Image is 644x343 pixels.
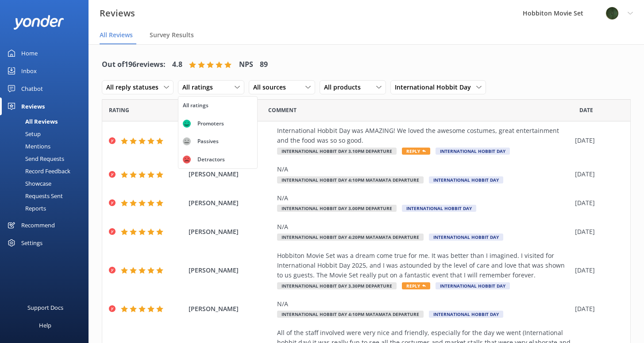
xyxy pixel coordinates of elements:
[575,198,619,208] div: [DATE]
[402,148,430,155] span: Reply
[277,148,397,155] span: International Hobbit Day 3.10pm Departure
[277,282,397,289] span: International Hobbit Day 3.30pm Departure
[324,82,366,92] span: All products
[189,198,273,208] span: [PERSON_NAME]
[189,304,273,314] span: [PERSON_NAME]
[268,106,297,114] span: Question
[5,128,89,140] a: Setup
[575,169,619,179] div: [DATE]
[436,148,510,155] span: International Hobbit Day
[277,222,571,232] div: N/A
[27,299,63,316] div: Support Docs
[189,265,273,275] span: [PERSON_NAME]
[13,15,64,30] img: yonder-white-logo.png
[5,115,89,128] a: All Reviews
[429,176,503,183] span: International Hobbit Day
[395,82,476,92] span: International Hobbit Day
[575,265,619,275] div: [DATE]
[182,82,218,92] span: All ratings
[21,80,43,97] div: Chatbot
[277,299,571,309] div: N/A
[5,190,63,202] div: Requests Sent
[260,59,268,70] h4: 89
[191,137,225,146] div: Passives
[21,216,55,234] div: Recommend
[436,282,510,289] span: International Hobbit Day
[575,304,619,314] div: [DATE]
[277,251,571,281] div: Hobbiton Movie Set was a dream come true for me. It was better than I imagined. I visited for Int...
[183,101,208,110] div: All ratings
[5,140,50,152] div: Mentions
[5,202,46,214] div: Reports
[5,152,89,165] a: Send Requests
[21,97,45,115] div: Reviews
[5,152,64,165] div: Send Requests
[402,282,430,289] span: Reply
[575,136,619,145] div: [DATE]
[100,6,135,20] h3: Reviews
[5,177,89,190] a: Showcase
[21,62,37,80] div: Inbox
[5,165,89,177] a: Record Feedback
[5,128,41,140] div: Setup
[109,106,129,114] span: Date
[5,140,89,152] a: Mentions
[189,169,273,179] span: [PERSON_NAME]
[253,82,291,92] span: All sources
[5,177,51,190] div: Showcase
[100,31,133,39] span: All Reviews
[172,59,182,70] h4: 4.8
[402,205,476,212] span: International Hobbit Day
[429,311,503,318] span: International Hobbit Day
[277,193,571,203] div: N/A
[277,311,424,318] span: International Hobbit Day 4:10pm Matamata Departure
[277,234,424,241] span: International Hobbit Day 4:20pm Matamata Departure
[5,202,89,214] a: Reports
[277,205,397,212] span: International Hobbit Day 3.00pm Departure
[189,227,273,237] span: [PERSON_NAME]
[150,31,194,39] span: Survey Results
[102,59,166,70] h4: Out of 196 reviews:
[5,190,89,202] a: Requests Sent
[191,155,231,164] div: Detractors
[429,234,503,241] span: International Hobbit Day
[39,316,51,334] div: Help
[106,82,164,92] span: All reply statuses
[605,7,619,20] img: 34-1720495293.png
[277,176,424,183] span: International Hobbit Day 4:10pm Matamata Departure
[239,59,253,70] h4: NPS
[277,126,571,146] div: International Hobbit Day was AMAZING! We loved the awesome costumes, great entertainment and the ...
[575,227,619,237] div: [DATE]
[5,115,58,128] div: All Reviews
[277,164,571,174] div: N/A
[5,165,70,177] div: Record Feedback
[191,119,231,128] div: Promoters
[21,234,42,252] div: Settings
[21,44,38,62] div: Home
[579,106,593,114] span: Date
